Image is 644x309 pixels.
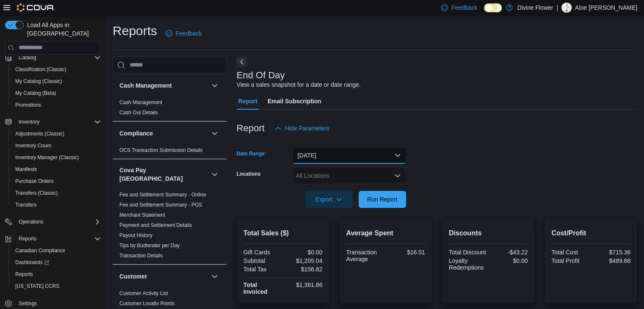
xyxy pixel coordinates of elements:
a: Transfers [12,200,40,210]
button: Catalog [15,52,39,63]
span: Merchant Statement [119,212,165,218]
a: Promotions [12,100,44,110]
span: Promotions [15,102,41,108]
span: Fee and Settlement Summary - POS [119,201,202,208]
p: Divine Flower [517,3,553,13]
span: Payout History [119,232,152,239]
a: Payment and Settlement Details [119,222,192,228]
span: OCS Transaction Submission Details [119,147,203,154]
span: Inventory [19,119,39,125]
label: Locations [237,171,261,177]
span: Catalog [15,52,101,63]
button: Customer [119,272,208,281]
a: Cash Out Details [119,110,158,116]
span: Run Report [367,195,398,204]
button: Hide Parameters [271,120,333,137]
span: Report [238,93,257,110]
span: Operations [19,218,44,225]
div: Total Tax [243,266,281,273]
span: Transfers (Classic) [12,188,101,198]
button: Purchase Orders [8,175,104,187]
span: My Catalog (Classic) [15,78,62,85]
span: Reports [12,269,101,279]
span: Reports [15,234,101,244]
span: Manifests [12,164,101,174]
span: Reports [15,271,33,278]
span: Transfers [12,200,101,210]
div: $156.82 [285,266,322,273]
div: $1,361.86 [285,281,322,288]
button: Adjustments (Classic) [8,128,104,140]
div: $0.00 [490,257,528,264]
span: Promotions [12,100,101,110]
h2: Average Spent [346,228,425,238]
div: -$43.22 [490,249,528,256]
h3: Cash Management [119,81,172,90]
a: Settings [15,298,40,309]
span: Inventory Count [15,142,51,149]
span: My Catalog (Beta) [15,90,56,97]
button: Transfers [8,199,104,211]
input: Dark Mode [484,3,502,12]
button: Cova Pay [GEOGRAPHIC_DATA] [119,166,208,183]
span: Settings [19,300,37,307]
button: My Catalog (Beta) [8,87,104,99]
h2: Total Sales ($) [243,228,323,238]
span: Canadian Compliance [12,246,101,256]
span: Catalog [19,54,36,61]
a: Customer Activity List [119,290,168,296]
a: OCS Transaction Submission Details [119,147,203,153]
a: Manifests [12,164,40,174]
span: Feedback [451,3,477,12]
span: Classification (Classic) [12,64,101,74]
span: Settings [15,298,101,309]
button: Reports [8,268,104,280]
div: Subtotal [243,257,281,264]
a: Classification (Classic) [12,64,70,74]
span: Purchase Orders [12,176,101,186]
button: Inventory Manager (Classic) [8,152,104,163]
div: Loyalty Redemptions [449,257,486,271]
span: Tips by Budtender per Day [119,242,180,249]
a: Transfers (Classic) [12,188,61,198]
span: Transfers (Classic) [15,190,58,196]
a: Inventory Manager (Classic) [12,152,82,163]
p: Aloe [PERSON_NAME] [575,3,637,13]
span: My Catalog (Beta) [12,88,101,98]
button: Compliance [119,129,208,138]
h3: Report [237,123,265,133]
h3: Compliance [119,129,153,138]
button: Reports [15,234,40,244]
span: Canadian Compliance [15,247,65,254]
span: Purchase Orders [15,178,54,185]
button: Operations [15,217,47,227]
button: Canadian Compliance [8,245,104,257]
button: Reports [2,233,104,245]
button: Operations [2,216,104,228]
button: Inventory [2,116,104,128]
h3: End Of Day [237,70,285,80]
span: Dashboards [15,259,49,266]
span: Export [310,191,348,208]
span: Washington CCRS [12,281,101,291]
button: Next [237,57,247,67]
label: Date Range [237,150,267,157]
button: Promotions [8,99,104,111]
span: Customer Activity List [119,290,168,297]
div: Total Discount [449,249,486,256]
span: Load All Apps in [GEOGRAPHIC_DATA] [24,21,101,38]
a: Tips by Budtender per Day [119,243,180,248]
div: Total Cost [551,249,589,256]
h1: Reports [113,22,157,39]
button: Cash Management [210,80,220,91]
span: Hide Parameters [285,124,329,132]
span: Transaction Details [119,252,163,259]
button: Inventory Count [8,140,104,152]
a: Cash Management [119,99,162,105]
div: Cova Pay [GEOGRAPHIC_DATA] [113,190,227,264]
div: Cash Management [113,97,227,121]
span: Cash Management [119,99,162,106]
button: Compliance [210,128,220,138]
a: Dashboards [12,257,53,268]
